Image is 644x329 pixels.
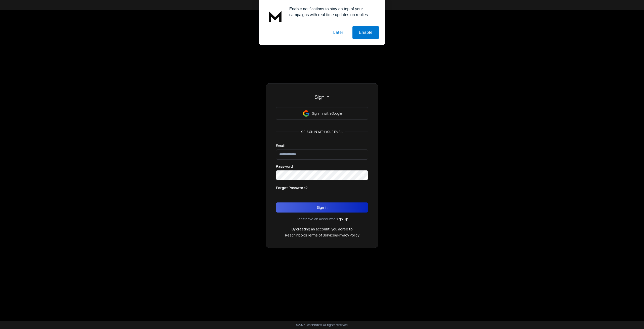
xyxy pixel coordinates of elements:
a: Terms of Service [307,233,335,237]
a: Sign Up [336,217,348,222]
div: Enable notifications to stay on top of your campaigns with real-time updates on replies. [285,6,379,18]
p: Don't have an account? [296,217,335,222]
p: © 2025 Reachinbox. All rights reserved. [296,323,348,327]
p: By creating an account, you agree to [292,227,353,232]
button: Sign in with Google [276,107,368,120]
p: or, sign in with your email [299,130,345,134]
label: Password [276,165,293,168]
p: Forgot Password? [276,185,308,190]
button: Sign In [276,202,368,213]
button: Later [327,26,349,39]
img: notification icon [265,6,285,26]
label: Email [276,144,285,147]
p: ReachInbox's & [285,233,359,238]
p: Sign in with Google [312,111,342,116]
button: Enable [352,26,379,39]
h3: Sign In [276,94,368,101]
a: Privacy Policy [337,233,359,237]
